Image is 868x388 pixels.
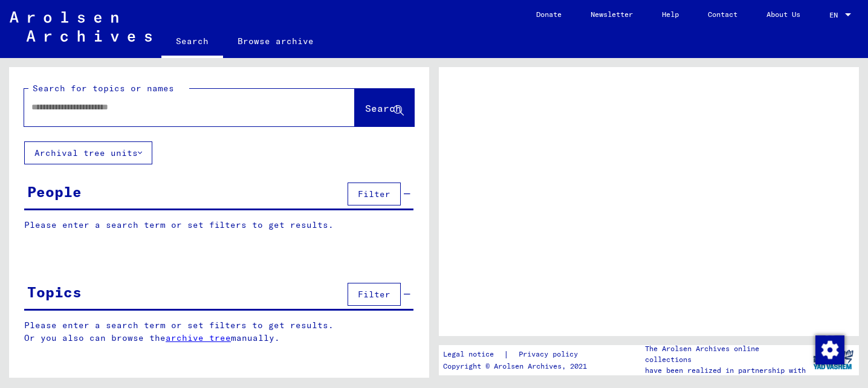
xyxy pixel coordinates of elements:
img: Arolsen_neg.svg [10,11,152,42]
a: archive tree [166,332,231,343]
a: Browse archive [223,27,328,56]
span: Filter [358,289,390,300]
div: People [27,181,82,202]
div: Topics [27,281,82,303]
p: Please enter a search term or set filters to get results. [24,219,413,231]
span: Filter [358,189,390,199]
div: Change consent [815,335,844,364]
img: yv_logo.png [811,344,856,375]
img: Change consent [815,335,844,364]
p: The Arolsen Archives online collections [645,343,806,365]
a: Legal notice [443,348,504,361]
p: Copyright © Arolsen Archives, 2021 [443,361,592,372]
p: have been realized in partnership with [645,365,806,376]
button: Search [355,89,414,126]
span: EN [829,11,843,19]
button: Filter [348,183,401,205]
button: Filter [348,283,401,306]
button: Archival tree units [24,141,152,164]
a: Privacy policy [509,348,592,361]
p: Please enter a search term or set filters to get results. Or you also can browse the manually. [24,319,414,344]
mat-label: Search for topics or names [33,83,174,94]
span: Search [365,102,401,114]
div: | [443,348,592,361]
a: Search [161,27,223,58]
